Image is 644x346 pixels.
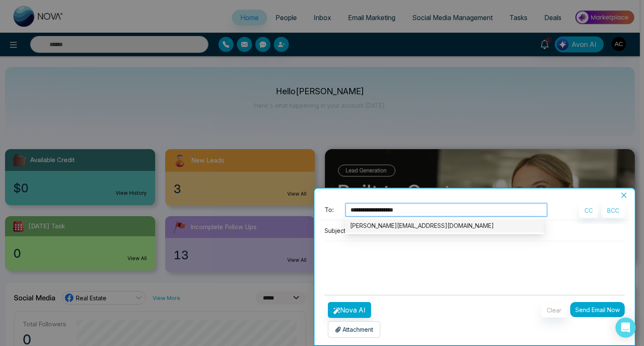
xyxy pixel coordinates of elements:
button: Nova AI [328,302,371,318]
div: [PERSON_NAME][EMAIL_ADDRESS][DOMAIN_NAME] [350,221,539,230]
div: adish@mmnovatech.com [345,219,544,232]
button: BCC [602,203,625,218]
p: Attachment [335,325,373,334]
span: To: [325,205,334,215]
p: Subject: [325,226,347,235]
button: CC [579,203,598,218]
button: Close [618,191,630,199]
div: Open Intercom Messenger [615,318,636,338]
button: Send Email Now [570,302,625,317]
span: close [621,192,627,199]
button: Clear [541,303,567,318]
